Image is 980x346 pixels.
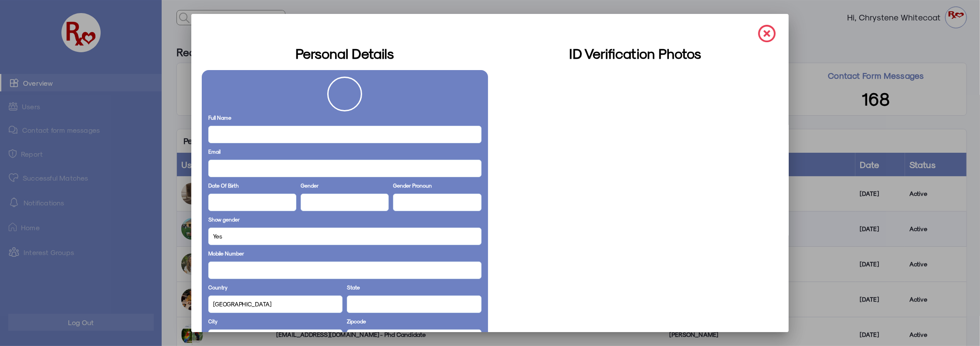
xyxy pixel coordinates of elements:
[213,299,271,309] span: [GEOGRAPHIC_DATA]
[208,317,217,325] label: City
[208,148,220,155] label: Email
[213,232,222,241] span: Yes
[208,181,239,189] label: Date Of Birth
[208,283,227,291] label: Country
[569,43,701,64] h3: ID Verification Photos
[347,283,360,291] label: State
[301,181,319,189] label: Gender
[295,43,394,64] h3: Personal Details
[347,317,366,325] label: Zipcode
[208,114,231,121] label: Full Name
[208,215,240,223] label: Show gender
[208,249,244,257] label: Mobile Number
[393,181,432,189] label: Gender Pronoun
